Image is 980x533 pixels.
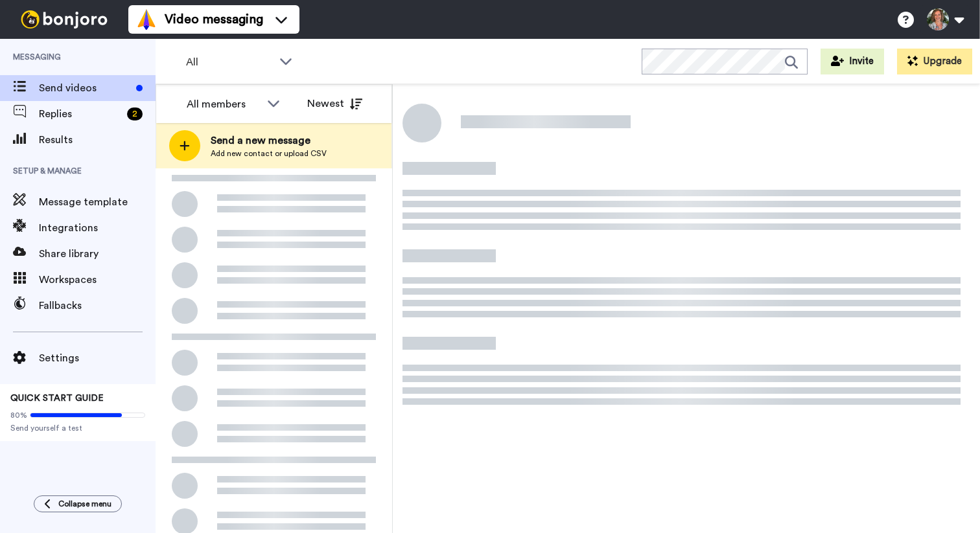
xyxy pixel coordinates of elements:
[39,350,156,366] span: Settings
[39,80,131,96] span: Send videos
[39,298,156,313] span: Fallbacks
[897,49,972,74] button: Upgrade
[39,194,156,210] span: Message template
[39,272,156,288] span: Workspaces
[187,96,261,112] div: All members
[16,10,113,28] img: bj-logo-header-white.svg
[34,495,122,512] button: Collapse menu
[10,394,104,403] span: QUICK START GUIDE
[127,108,143,120] div: 2
[58,499,111,509] span: Collapse menu
[39,246,156,262] span: Share library
[136,9,157,30] img: vm-color.svg
[186,54,273,70] span: All
[39,220,156,236] span: Integrations
[297,91,372,117] button: Newest
[165,10,263,28] span: Video messaging
[10,410,27,420] span: 80%
[10,423,145,433] span: Send yourself a test
[211,133,327,148] span: Send a new message
[821,49,884,74] button: Invite
[211,148,327,159] span: Add new contact or upload CSV
[39,132,156,148] span: Results
[39,106,122,122] span: Replies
